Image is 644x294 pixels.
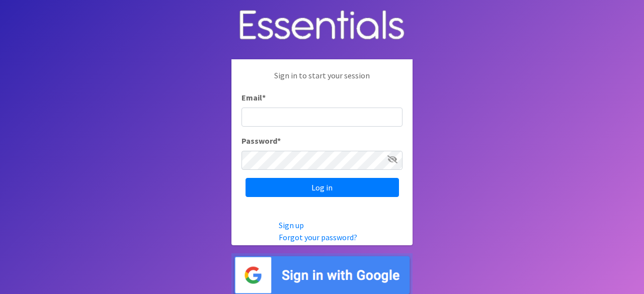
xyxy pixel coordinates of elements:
a: Forgot your password? [279,232,357,242]
p: Sign in to start your session [242,69,403,91]
a: Sign up [279,220,304,230]
abbr: required [277,136,281,146]
input: Log in [246,178,399,197]
label: Email [242,91,266,104]
label: Password [242,135,281,147]
abbr: required [262,92,266,103]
